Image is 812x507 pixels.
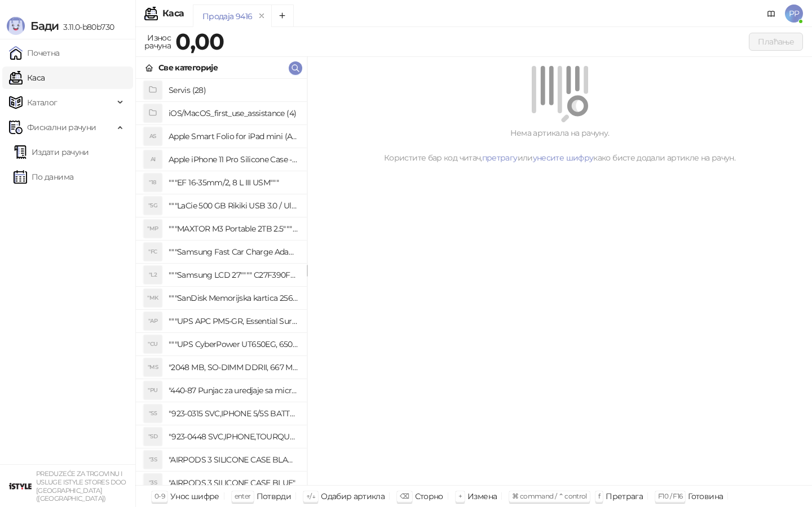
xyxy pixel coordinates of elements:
img: 64x64-companyLogo-77b92cf4-9946-4f36-9751-bf7bb5fd2c7d.png [9,475,32,497]
h4: "2048 MB, SO-DIMM DDRII, 667 MHz, Napajanje 1,8 0,1 V, Latencija CL5" [169,358,298,376]
div: Нема артикала на рачуну. Користите бар код читач, или како бисте додали артикле на рачун. [321,127,798,164]
div: "S5 [144,404,162,422]
span: F10 / F16 [658,492,682,500]
h4: """Samsung Fast Car Charge Adapter, brzi auto punja_, boja crna""" [169,243,298,261]
div: "PU [144,381,162,399]
div: "L2 [144,266,162,284]
div: "FC [144,243,162,261]
div: "AP [144,312,162,330]
span: enter [235,492,251,500]
strong: 0,00 [175,28,224,55]
button: remove [254,11,269,21]
small: PREDUZEĆE ZA TRGOVINU I USLUGE ISTYLE STORES DOO [GEOGRAPHIC_DATA] ([GEOGRAPHIC_DATA]) [36,470,126,502]
h4: """EF 16-35mm/2, 8 L III USM""" [169,174,298,192]
div: "3S [144,451,162,469]
div: "3S [144,474,162,492]
div: Продаја 9416 [202,10,252,23]
h4: """SanDisk Memorijska kartica 256GB microSDXC sa SD adapterom SDSQXA1-256G-GN6MA - Extreme PLUS, ... [169,289,298,307]
div: Сторно [415,489,443,504]
span: Фискални рачуни [27,116,96,139]
h4: """UPS APC PM5-GR, Essential Surge Arrest,5 utic_nica""" [169,312,298,330]
div: AS [144,127,162,145]
h4: iOS/MacOS_first_use_assistance (4) [169,104,298,122]
h4: Servis (28) [169,81,298,99]
div: grid [136,79,307,485]
div: AI [144,150,162,168]
h4: Apple Smart Folio for iPad mini (A17 Pro) - Sage [169,127,298,145]
div: "18 [144,174,162,192]
h4: """LaCie 500 GB Rikiki USB 3.0 / Ultra Compact & Resistant aluminum / USB 3.0 / 2.5""""""" [169,197,298,215]
h4: Apple iPhone 11 Pro Silicone Case - Black [169,150,298,168]
span: ⌫ [400,492,409,500]
div: Измена [467,489,497,504]
div: "MP [144,220,162,238]
a: унесите шифру [533,153,594,163]
span: ↑/↓ [306,492,315,500]
h4: """Samsung LCD 27"""" C27F390FHUXEN""" [169,266,298,284]
a: претрагу [482,153,518,163]
span: 0-9 [155,492,165,500]
button: Плаћање [749,33,803,51]
div: Претрага [606,489,643,504]
div: Унос шифре [170,489,219,504]
div: "CU [144,335,162,353]
div: "MK [144,289,162,307]
div: "SD [144,428,162,446]
h4: "440-87 Punjac za uredjaje sa micro USB portom 4/1, Stand." [169,381,298,399]
div: Готовина [688,489,723,504]
h4: """MAXTOR M3 Portable 2TB 2.5"""" crni eksterni hard disk HX-M201TCB/GM""" [169,220,298,238]
span: f [598,492,600,500]
span: PP [785,5,803,23]
span: ⌘ command / ⌃ control [512,492,587,500]
span: 3.11.0-b80b730 [59,22,114,32]
a: По данима [14,166,73,188]
span: Бади [30,19,59,33]
h4: "AIRPODS 3 SILICONE CASE BLUE" [169,474,298,492]
div: Каса [162,9,184,18]
span: Каталог [27,91,58,114]
a: Почетна [9,42,60,64]
div: "MS [144,358,162,376]
div: Потврди [257,489,292,504]
h4: "923-0315 SVC,IPHONE 5/5S BATTERY REMOVAL TRAY Držač za iPhone sa kojim se otvara display [169,404,298,422]
h4: """UPS CyberPower UT650EG, 650VA/360W , line-int., s_uko, desktop""" [169,335,298,353]
div: "5G [144,197,162,215]
span: + [458,492,462,500]
h4: "AIRPODS 3 SILICONE CASE BLACK" [169,451,298,469]
button: Add tab [271,5,294,27]
div: Износ рачуна [142,30,173,53]
h4: "923-0448 SVC,IPHONE,TOURQUE DRIVER KIT .65KGF- CM Šrafciger " [169,428,298,446]
a: Каса [9,66,45,89]
img: Logo [7,17,25,35]
div: Одабир артикла [321,489,385,504]
a: Документација [762,5,780,23]
div: Све категорије [158,61,218,74]
a: Издати рачуни [14,141,89,163]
